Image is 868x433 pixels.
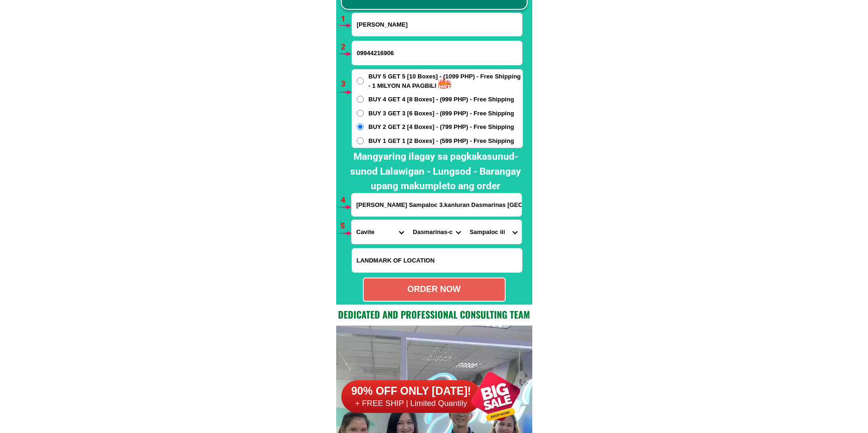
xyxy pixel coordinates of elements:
h6: 90% OFF ONLY [DATE]! [341,384,481,398]
input: BUY 2 GET 2 [4 Boxes] - (799 PHP) - Free Shipping [357,123,364,130]
input: BUY 4 GET 4 [8 Boxes] - (999 PHP) - Free Shipping [357,96,364,103]
input: BUY 3 GET 3 [6 Boxes] - (899 PHP) - Free Shipping [357,110,364,117]
input: BUY 5 GET 5 [10 Boxes] - (1099 PHP) - Free Shipping - 1 MILYON NA PAGBILI [357,78,364,85]
div: ORDER NOW [364,283,505,296]
select: Select province [352,220,408,244]
h2: Dedicated and professional consulting team [336,307,532,321]
span: BUY 5 GET 5 [10 Boxes] - (1099 PHP) - Free Shipping - 1 MILYON NA PAGBILI [368,72,522,90]
input: Input phone_number [352,41,522,65]
h6: + FREE SHIP | Limited Quantily [341,398,481,409]
h6: 1 [341,13,352,25]
span: BUY 1 GET 1 [2 Boxes] - (599 PHP) - Free Shipping [368,136,514,146]
select: Select district [408,220,465,244]
span: BUY 3 GET 3 [6 Boxes] - (899 PHP) - Free Shipping [368,109,514,118]
input: Input address [352,193,522,216]
h6: 3 [341,78,352,90]
h2: Mangyaring ilagay sa pagkakasunud-sunod Lalawigan - Lungsod - Barangay upang makumpleto ang order [344,149,528,194]
select: Select commune [465,220,522,244]
h6: 5 [340,220,351,232]
h6: 2 [341,41,352,53]
input: BUY 1 GET 1 [2 Boxes] - (599 PHP) - Free Shipping [357,137,364,144]
span: BUY 4 GET 4 [8 Boxes] - (999 PHP) - Free Shipping [368,95,514,104]
input: Input full_name [352,13,522,36]
h6: 4 [341,194,352,206]
span: BUY 2 GET 2 [4 Boxes] - (799 PHP) - Free Shipping [368,122,514,132]
input: Input LANDMARKOFLOCATION [352,248,522,272]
